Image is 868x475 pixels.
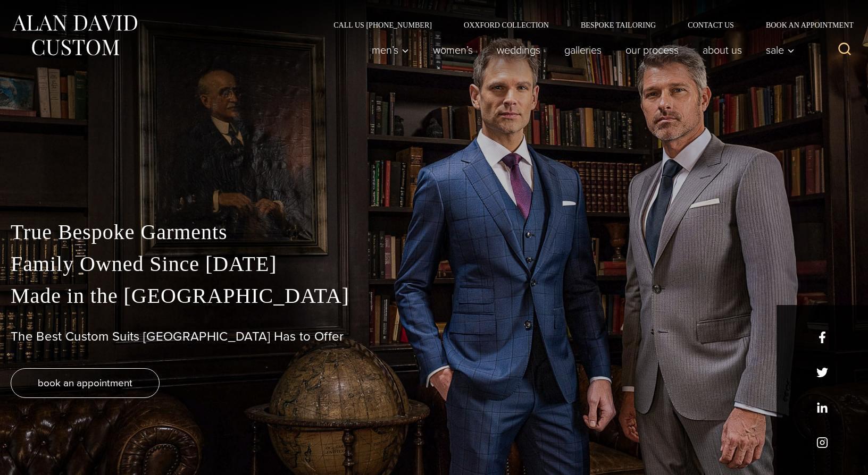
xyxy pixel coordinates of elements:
span: Men’s [372,45,409,55]
span: Sale [766,45,795,55]
a: Bespoke Tailoring [565,21,672,29]
a: Galleries [553,39,614,61]
a: book an appointment [11,368,160,398]
img: Alan David Custom [11,12,138,59]
span: book an appointment [38,375,132,391]
button: View Search Form [832,37,857,63]
a: Our Process [614,39,691,61]
a: Oxxford Collection [448,21,565,29]
nav: Primary Navigation [360,39,800,61]
a: Contact Us [672,21,750,29]
a: Call Us [PHONE_NUMBER] [318,21,448,29]
a: weddings [485,39,553,61]
h1: The Best Custom Suits [GEOGRAPHIC_DATA] Has to Offer [11,329,857,344]
a: About Us [691,39,754,61]
nav: Secondary Navigation [318,21,857,29]
a: Book an Appointment [750,21,857,29]
p: True Bespoke Garments Family Owned Since [DATE] Made in the [GEOGRAPHIC_DATA] [11,216,857,312]
a: Women’s [421,39,485,61]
